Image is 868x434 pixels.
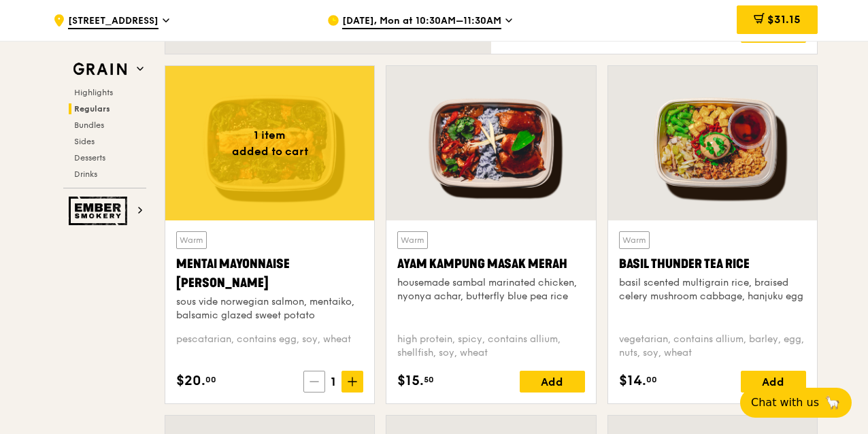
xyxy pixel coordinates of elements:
div: Mentai Mayonnaise [PERSON_NAME] [176,254,363,293]
span: Chat with us [751,395,819,411]
div: Warm [176,231,207,249]
span: Regulars [74,104,110,114]
div: sous vide norwegian salmon, mentaiko, balsamic glazed sweet potato [176,295,363,322]
div: housemade sambal marinated chicken, nyonya achar, butterfly blue pea rice [397,276,584,303]
span: Sides [74,137,95,146]
img: Grain web logo [69,57,131,82]
div: Basil Thunder Tea Rice [619,254,806,273]
span: 50 [424,374,434,385]
div: Add [520,371,585,393]
div: Add [741,21,806,43]
span: Drinks [74,169,97,179]
div: Warm [397,231,428,249]
span: 00 [205,374,216,385]
span: Desserts [74,153,105,163]
div: Add [741,371,806,393]
span: [STREET_ADDRESS] [68,14,158,29]
div: Ayam Kampung Masak Merah [397,254,584,273]
span: $14. [619,371,646,391]
span: 1 [325,372,341,391]
span: Bundles [74,120,104,130]
img: Ember Smokery web logo [69,197,131,225]
span: 00 [646,374,657,385]
div: vegetarian, contains allium, barley, egg, nuts, soy, wheat [619,333,806,360]
div: basil scented multigrain rice, braised celery mushroom cabbage, hanjuku egg [619,276,806,303]
div: high protein, spicy, contains allium, shellfish, soy, wheat [397,333,584,360]
div: Warm [619,231,650,249]
span: Highlights [74,88,113,97]
span: 🦙 [824,395,841,411]
span: $31.15 [767,13,801,26]
div: pescatarian, contains egg, soy, wheat [176,333,363,360]
span: $20. [176,371,205,391]
span: [DATE], Mon at 10:30AM–11:30AM [342,14,501,29]
span: $15. [397,371,424,391]
button: Chat with us🦙 [740,388,852,418]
